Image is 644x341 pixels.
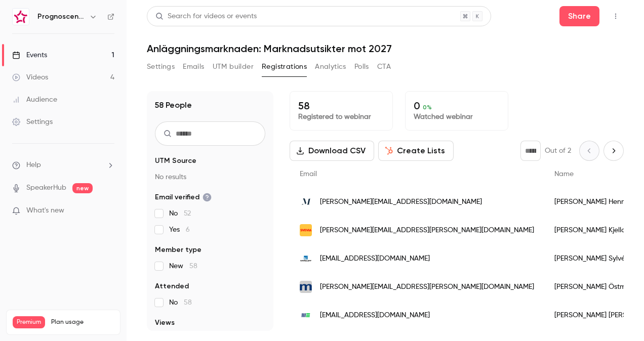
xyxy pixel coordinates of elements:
span: Views [155,318,175,328]
button: Download CSV [290,141,374,161]
a: SpeakerHub [26,183,66,193]
button: Share [559,6,599,26]
span: 58 [189,263,197,270]
button: Next page [603,141,624,161]
p: Out of 2 [545,146,571,156]
p: 58 [298,100,384,112]
span: No [169,208,191,219]
button: CTA [377,59,391,75]
h1: Anläggningsmarknaden: Marknadsutsikter mot 2027 [147,42,624,55]
span: 52 [184,210,191,217]
span: Name [554,170,574,178]
span: Yes [169,225,190,235]
span: [PERSON_NAME][EMAIL_ADDRESS][PERSON_NAME][DOMAIN_NAME] [320,225,534,236]
span: What's new [26,205,64,216]
div: Videos [12,72,48,82]
span: 0 % [423,104,432,111]
span: [PERSON_NAME][EMAIL_ADDRESS][PERSON_NAME][DOMAIN_NAME] [320,282,534,292]
img: me.se [300,309,312,321]
span: [EMAIL_ADDRESS][DOMAIN_NAME] [320,310,430,321]
button: Analytics [315,59,346,75]
span: UTM Source [155,156,196,166]
img: maskinmekano.se [300,281,312,293]
div: Events [12,50,47,60]
span: Plan usage [51,318,114,326]
p: 0 [414,100,500,112]
span: Email [300,170,317,178]
span: new [72,183,93,193]
h1: 58 People [155,99,192,111]
button: Settings [147,59,175,75]
img: aarsleff.com [300,252,312,265]
div: Audience [12,95,57,105]
button: UTM builder [213,59,254,75]
span: Premium [13,316,45,328]
span: [EMAIL_ADDRESS][DOMAIN_NAME] [320,253,430,264]
img: svevia.se [300,224,312,236]
span: Help [26,160,41,170]
span: No [169,297,192,308]
span: 58 [184,299,192,306]
span: Attended [155,281,189,291]
p: No results [155,172,265,182]
span: New [169,261,197,271]
iframe: Noticeable Trigger [102,206,114,216]
li: help-dropdown-opener [12,160,114,170]
p: Watched webinar [414,112,500,122]
h6: Prognoscentret | Powered by Hubexo [37,12,85,22]
p: Registered to webinar [298,112,384,122]
button: Registrations [262,59,307,75]
span: 6 [186,226,190,233]
span: Member type [155,245,202,255]
img: Prognoscentret | Powered by Hubexo [13,9,29,25]
button: Emails [183,59,204,75]
span: [PERSON_NAME][EMAIL_ADDRESS][DOMAIN_NAME] [320,197,482,207]
button: Polls [354,59,369,75]
span: Email verified [155,192,212,202]
div: Settings [12,117,53,127]
button: Create Lists [378,141,454,161]
img: mayproject.se [300,196,312,208]
div: Search for videos or events [155,11,257,22]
